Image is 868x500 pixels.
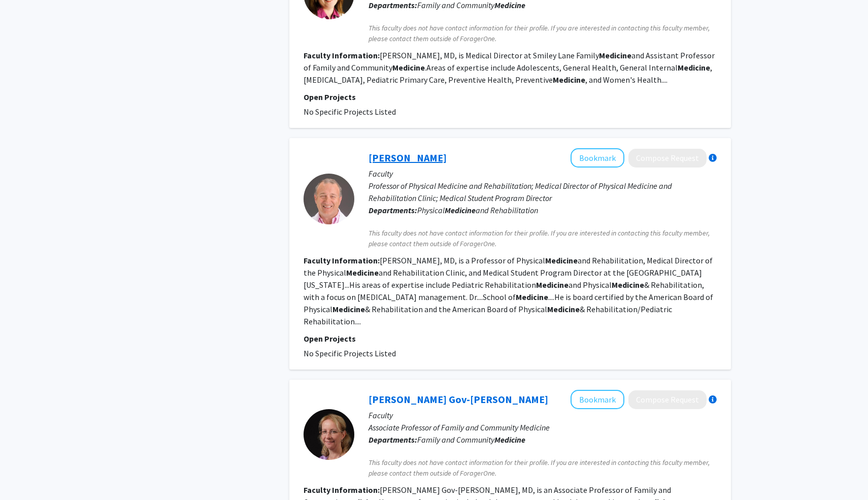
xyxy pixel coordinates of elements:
[612,280,644,290] b: Medicine
[547,304,580,314] b: Medicine
[346,268,379,278] b: Medicine
[369,393,548,406] a: [PERSON_NAME] Gov-[PERSON_NAME]
[709,154,717,162] div: More information
[369,457,717,479] span: This faculty does not have contact information for their profile. If you are interested in contac...
[417,205,538,215] span: Physical and Rehabilitation
[678,62,710,73] b: Medicine
[304,348,396,358] span: No Specific Projects Listed
[304,50,380,60] b: Faculty Information:
[304,50,715,85] fg-read-more: [PERSON_NAME], MD, is Medical Director at Smiley Lane Family and Assistant Professor of Family an...
[369,23,717,44] span: This faculty does not have contact information for their profile. If you are interested in contac...
[628,390,707,409] button: Compose Request to Hanna Gov-Ari
[369,168,717,180] p: Faculty
[553,75,585,85] b: Medicine
[709,395,717,404] div: More information
[304,91,717,103] p: Open Projects
[8,454,43,492] iframe: Chat
[369,435,417,445] b: Departments:
[369,205,417,215] b: Departments:
[417,435,525,445] span: Family and Community
[369,180,717,204] p: Professor of Physical Medicine and Rehabilitation; Medical Director of Physical Medicine and Reha...
[304,332,717,345] p: Open Projects
[304,485,380,495] b: Faculty Information:
[571,390,624,409] button: Add Hanna Gov-Ari to Bookmarks
[369,409,717,421] p: Faculty
[369,228,717,249] span: This faculty does not have contact information for their profile. If you are interested in contac...
[332,304,365,314] b: Medicine
[445,205,476,215] b: Medicine
[369,151,447,164] a: [PERSON_NAME]
[628,149,707,168] button: Compose Request to Reza Farid
[545,255,578,265] b: Medicine
[516,292,548,302] b: Medicine
[571,148,624,168] button: Add Reza Farid to Bookmarks
[304,255,713,326] fg-read-more: [PERSON_NAME], MD, is a Professor of Physical and Rehabilitation, Medical Director of the Physica...
[392,62,425,73] b: Medicine
[536,280,569,290] b: Medicine
[304,255,380,265] b: Faculty Information:
[599,50,631,60] b: Medicine
[304,107,396,117] span: No Specific Projects Listed
[494,435,525,445] b: Medicine
[369,421,717,434] p: Associate Professor of Family and Community Medicine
